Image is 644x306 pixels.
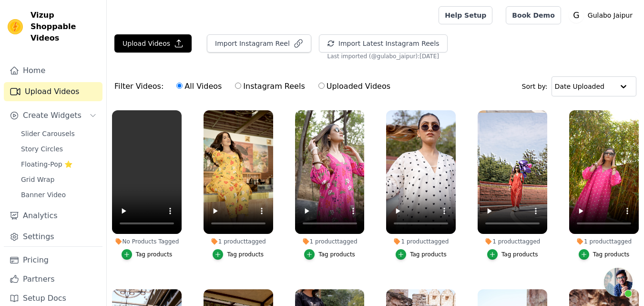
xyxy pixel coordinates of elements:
[15,127,102,140] a: Slider Carousels
[4,61,102,80] a: Home
[176,83,183,89] input: All Videos
[4,82,102,101] a: Upload Videos
[112,238,182,245] div: No Products Tagged
[584,7,636,24] p: Gulabo Jaipur
[15,158,102,171] a: Floating-Pop ⭐
[4,227,102,246] a: Settings
[4,106,102,125] button: Create Widgets
[235,83,241,89] input: Instagram Reels
[176,80,222,93] label: All Videos
[506,6,561,24] a: Book Demo
[15,188,102,201] a: Banner Video
[318,251,355,258] div: Tag products
[4,206,102,225] a: Analytics
[386,238,456,245] div: 1 product tagged
[15,173,102,186] a: Grid Wrap
[227,251,264,258] div: Tag products
[319,34,448,53] button: Import Latest Instagram Reels
[396,249,447,260] button: Tag products
[21,159,72,169] span: Floating-Pop ⭐
[31,10,99,44] span: Vizup Shoppable Videos
[21,190,66,200] span: Banner Video
[114,34,192,53] button: Upload Videos
[207,34,311,53] button: Import Instagram Reel
[410,251,447,258] div: Tag products
[213,249,264,260] button: Tag products
[327,53,439,60] span: Last imported (@ gulabo_jaipur ): [DATE]
[318,83,325,89] input: Uploaded Videos
[21,129,75,138] span: Slider Carousels
[573,11,579,20] text: G
[122,249,173,260] button: Tag products
[114,75,396,97] div: Filter Videos:
[318,80,391,93] label: Uploaded Videos
[136,251,173,258] div: Tag products
[204,238,273,245] div: 1 product tagged
[593,251,630,258] div: Tag products
[235,80,305,93] label: Instagram Reels
[23,110,82,121] span: Create Widgets
[522,76,637,96] div: Sort by:
[4,270,102,289] a: Partners
[487,249,538,260] button: Tag products
[15,142,102,156] a: Story Circles
[501,251,538,258] div: Tag products
[4,251,102,270] a: Pricing
[21,175,54,184] span: Grid Wrap
[478,238,547,245] div: 1 product tagged
[304,249,355,260] button: Tag products
[295,238,365,245] div: 1 product tagged
[604,268,633,296] div: Open chat
[8,19,23,34] img: Vizup
[569,238,639,245] div: 1 product tagged
[21,144,63,154] span: Story Circles
[569,7,636,24] button: G Gulabo Jaipur
[439,6,492,24] a: Help Setup
[579,249,630,260] button: Tag products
